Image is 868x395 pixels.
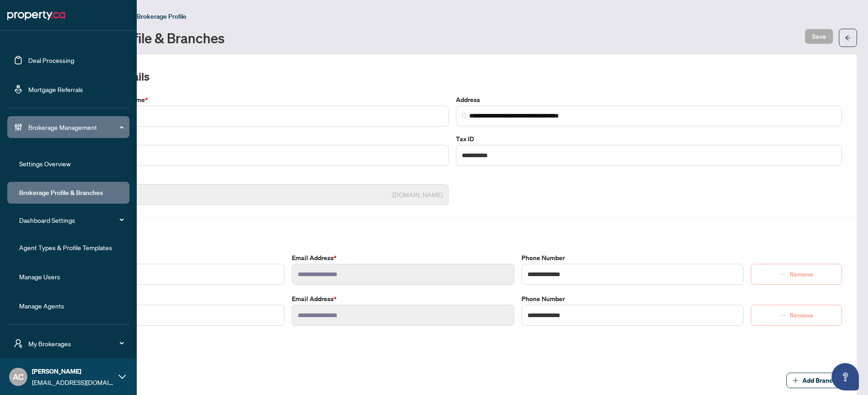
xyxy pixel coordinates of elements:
[19,243,112,251] a: Agent Types & Profile Templates
[62,95,449,105] label: Brokerage Registered Name
[32,377,114,387] span: [EMAIL_ADDRESS][DOMAIN_NAME]
[28,85,83,93] a: Mortgage Referrals
[28,56,74,64] a: Deal Processing
[292,253,514,263] label: Email Address
[456,134,842,144] label: Tax ID
[62,253,284,263] label: Primary Contact
[13,370,24,383] span: AC
[456,95,842,105] label: Address
[391,190,443,200] span: .[DOMAIN_NAME]
[32,366,114,376] span: [PERSON_NAME]
[62,294,284,304] label: Broker of Record
[28,339,123,349] span: My Brokerages
[19,159,71,168] a: Settings Overview
[462,113,467,118] img: search_icon
[62,227,842,242] h2: Contacts
[62,69,842,84] h2: Brokerage Details
[19,302,64,310] a: Manage Agents
[751,305,842,326] button: Remove
[137,12,186,21] span: Brokerage Profile
[522,294,744,304] label: Phone Number
[19,189,103,197] a: Brokerage Profile & Branches
[792,377,799,384] span: plus
[832,363,859,390] button: Open asap
[786,373,842,388] button: Add Branch
[805,29,833,44] button: Save
[19,272,60,281] a: Manage Users
[522,253,744,263] label: Phone Number
[19,216,75,224] a: Dashboard Settings
[751,264,842,285] button: Remove
[802,373,836,388] span: Add Branch
[28,122,123,132] span: Brokerage Management
[62,134,449,144] label: Trade Number
[14,339,23,348] span: user-switch
[7,8,65,23] img: logo
[845,35,851,41] span: arrow-left
[62,173,449,183] label: Brokerage URL
[292,294,514,304] label: Email Address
